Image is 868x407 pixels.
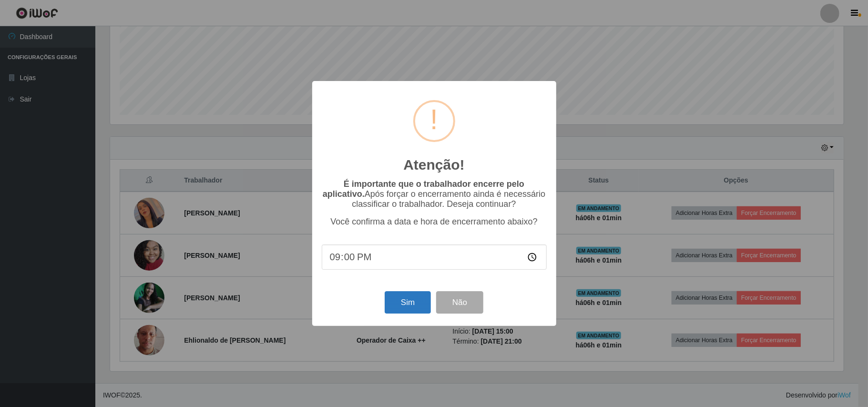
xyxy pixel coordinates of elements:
p: Você confirma a data e hora de encerramento abaixo? [322,217,547,227]
h2: Atenção! [403,156,464,173]
button: Não [436,291,483,314]
button: Sim [385,291,431,314]
p: Após forçar o encerramento ainda é necessário classificar o trabalhador. Deseja continuar? [322,179,547,209]
b: É importante que o trabalhador encerre pelo aplicativo. [323,179,524,199]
